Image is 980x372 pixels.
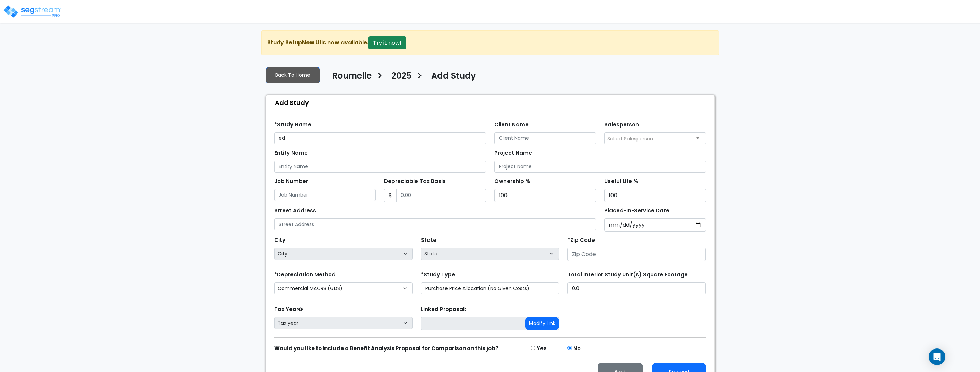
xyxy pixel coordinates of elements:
[368,36,406,49] button: Try it now!
[274,345,498,352] strong: Would you like to include a Benefit Analysis Proposal for Comparison on this job?
[567,248,706,261] input: Zip Code
[327,71,372,85] a: Roumelle
[274,218,596,230] input: Street Address
[261,30,719,55] div: Study Setup is now available.
[417,70,423,84] h3: >
[274,161,486,173] input: Entity Name
[421,271,455,279] label: *Study Type
[266,67,320,83] a: Back To Home
[274,189,376,201] input: Job Number
[431,71,476,83] h4: Add Study
[421,236,436,244] label: State
[421,306,466,314] label: Linked Proposal:
[274,207,316,215] label: Street Address
[567,236,595,244] label: *Zip Code
[604,207,669,215] label: Placed-In-Service Date
[494,178,530,185] label: Ownership %
[274,306,303,314] label: Tax Year
[494,132,596,144] input: Client Name
[494,189,596,202] input: Ownership %
[269,95,714,110] div: Add Study
[573,345,581,353] label: No
[604,121,639,129] label: Salesperson
[607,135,653,142] span: Select Salesperson
[567,271,688,279] label: Total Interior Study Unit(s) Square Footage
[567,282,706,294] input: total square foot
[384,189,397,202] span: $
[494,121,529,129] label: Client Name
[274,271,336,279] label: *Depreciation Method
[377,70,383,84] h3: >
[302,38,321,46] strong: New UI
[525,317,559,330] button: Modify Link
[494,149,532,157] label: Project Name
[604,178,638,185] label: Useful Life %
[332,71,372,83] h4: Roumelle
[391,71,411,83] h4: 2025
[274,121,311,129] label: *Study Name
[929,348,945,365] div: Open Intercom Messenger
[384,178,446,185] label: Depreciable Tax Basis
[396,189,486,202] input: 0.00
[426,71,476,85] a: Add Study
[274,149,308,157] label: Entity Name
[386,71,411,85] a: 2025
[494,161,706,173] input: Project Name
[274,236,285,244] label: City
[3,4,62,18] img: logo_pro_r.png
[604,189,706,202] input: Useful Life %
[274,132,486,144] input: Study Name
[274,178,308,185] label: Job Number
[537,345,547,353] label: Yes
